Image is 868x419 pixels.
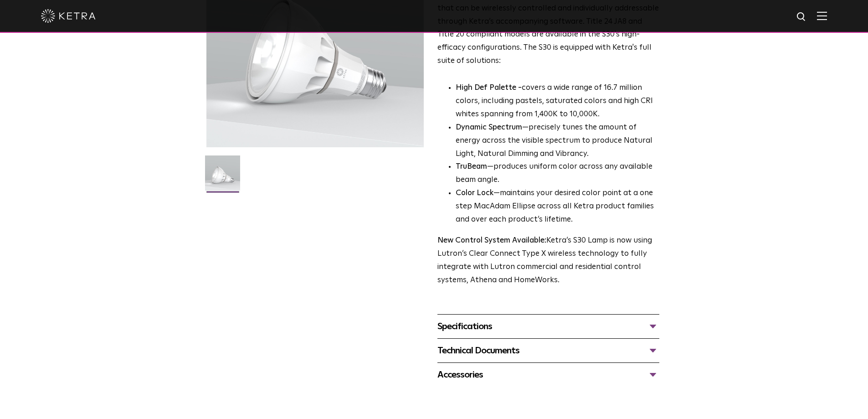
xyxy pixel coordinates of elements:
[437,343,659,358] div: Technical Documents
[456,84,522,92] strong: High Def Palette -
[456,187,659,227] li: —maintains your desired color point at a one step MacAdam Ellipse across all Ketra product famili...
[796,11,807,23] img: search icon
[437,319,659,334] div: Specifications
[456,160,659,187] li: —produces uniform color across any available beam angle.
[456,82,659,121] p: covers a wide range of 16.7 million colors, including pastels, saturated colors and high CRI whit...
[456,189,493,197] strong: Color Lock
[817,11,827,20] img: Hamburger%20Nav.svg
[456,163,487,171] strong: TruBeam
[437,367,659,382] div: Accessories
[205,155,240,197] img: S30-Lamp-Edison-2021-Web-Square
[437,234,659,287] p: Ketra’s S30 Lamp is now using Lutron’s Clear Connect Type X wireless technology to fully integrat...
[456,124,522,131] strong: Dynamic Spectrum
[437,237,546,244] strong: New Control System Available:
[456,121,659,161] li: —precisely tunes the amount of energy across the visible spectrum to produce Natural Light, Natur...
[41,9,96,23] img: ketra-logo-2019-white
